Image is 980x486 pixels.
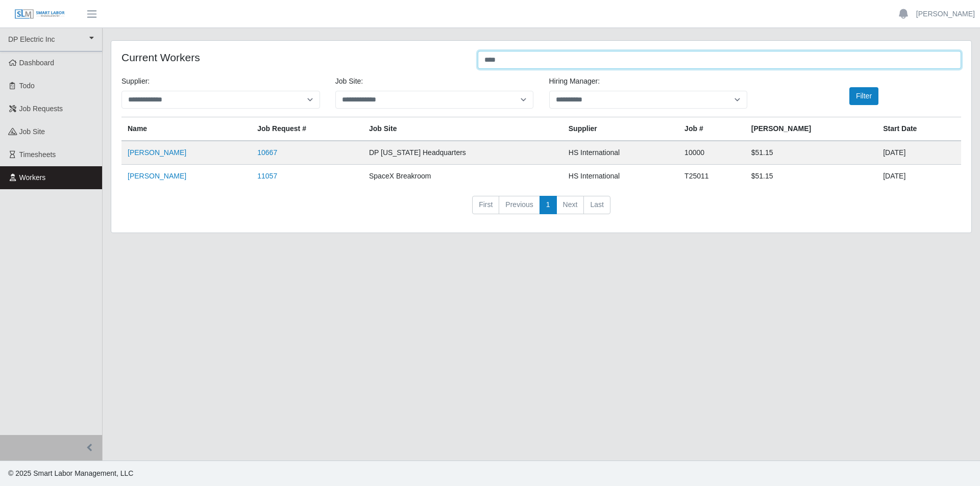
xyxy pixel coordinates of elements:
a: [PERSON_NAME] [128,148,186,157]
span: Todo [19,82,35,90]
td: $51.15 [745,141,877,165]
label: Supplier: [121,76,150,87]
th: Supplier [562,117,678,141]
img: SLM Logo [14,9,65,20]
td: [DATE] [877,141,961,165]
a: [PERSON_NAME] [128,172,186,180]
td: HS International [562,165,678,188]
label: job site: [335,76,363,87]
td: SpaceX Breakroom [363,165,562,188]
th: Job # [678,117,745,141]
td: HS International [562,141,678,165]
th: Name [121,117,251,141]
a: 10667 [257,148,277,157]
h4: Current Workers [121,51,462,64]
th: job site [363,117,562,141]
td: T25011 [678,165,745,188]
th: [PERSON_NAME] [745,117,877,141]
span: Dashboard [19,59,55,67]
span: © 2025 Smart Labor Management, LLC [8,469,133,477]
td: [DATE] [877,165,961,188]
a: [PERSON_NAME] [916,9,975,19]
a: 11057 [257,172,277,180]
span: Timesheets [19,150,56,159]
span: Workers [19,173,46,182]
th: Job Request # [251,117,363,141]
td: DP [US_STATE] Headquarters [363,141,562,165]
button: Filter [849,87,878,105]
td: 10000 [678,141,745,165]
label: Hiring Manager: [549,76,600,87]
span: job site [19,127,45,136]
nav: pagination [121,196,961,222]
td: $51.15 [745,165,877,188]
th: Start Date [877,117,961,141]
a: 1 [540,196,557,214]
span: Job Requests [19,105,63,113]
